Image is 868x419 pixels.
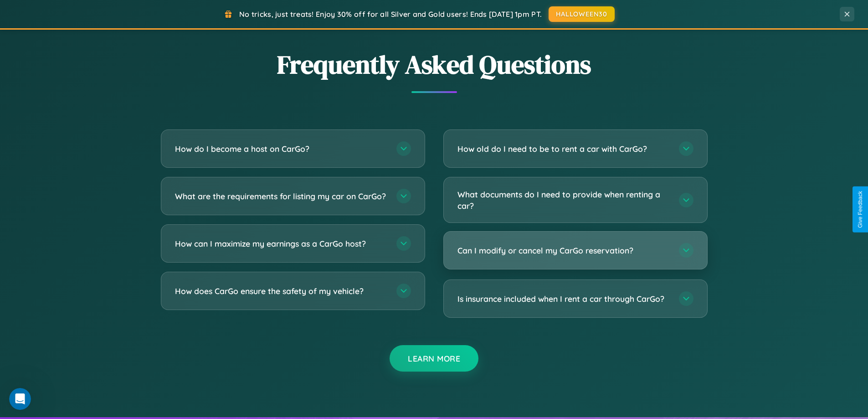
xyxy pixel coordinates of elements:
[457,293,670,305] h3: Is insurance included when I rent a car through CarGo?
[175,238,387,249] h3: How can I maximize my earnings as a CarGo host?
[457,143,670,155] h3: How old do I need to be to rent a car with CarGo?
[390,345,478,372] button: Learn More
[175,191,387,202] h3: What are the requirements for listing my car on CarGo?
[549,6,615,22] button: HALLOWEEN30
[457,189,670,211] h3: What documents do I need to provide when renting a car?
[175,285,387,297] h3: How does CarGo ensure the safety of my vehicle?
[239,10,542,19] span: No tricks, just treats! Enjoy 30% off for all Silver and Gold users! Ends [DATE] 1pm PT.
[457,245,670,256] h3: Can I modify or cancel my CarGo reservation?
[161,47,708,82] h2: Frequently Asked Questions
[857,191,863,228] div: Give Feedback
[175,143,387,155] h3: How do I become a host on CarGo?
[9,388,31,410] iframe: Intercom live chat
